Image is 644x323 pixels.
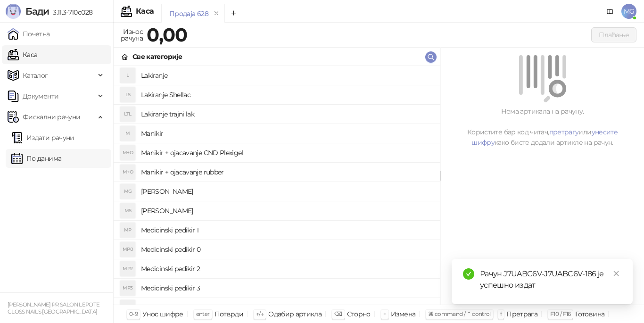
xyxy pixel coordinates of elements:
[141,87,433,102] h4: Lakiranje Shellac
[141,184,433,199] h4: [PERSON_NAME]
[141,165,433,180] h4: Manikir + ojacavanje rubber
[120,242,135,257] div: MP0
[8,301,99,315] small: [PERSON_NAME] PR SALON LEPOTE GLOSS NAILS [GEOGRAPHIC_DATA]
[550,310,570,317] span: F10 / F16
[480,268,621,291] div: Рачун J7UABC6V-J7UABC6V-186 је успешно издат
[210,9,223,17] button: remove
[136,8,154,15] div: Каса
[129,310,138,317] span: 0-9
[120,107,135,122] div: LTL
[120,145,135,160] div: M+O
[500,310,502,317] span: f
[147,23,187,46] strong: 0,00
[141,145,433,160] h4: Manikir + ojacavanje CND Plexigel
[23,66,48,85] span: Каталог
[141,107,433,122] h4: Lakiranje trajni lak
[23,87,58,106] span: Документи
[142,308,183,320] div: Унос шифре
[603,4,618,19] a: Документација
[256,310,264,317] span: ↑/↓
[428,310,491,317] span: ⌘ command / ⌃ control
[141,68,433,83] h4: Lakiranje
[215,308,244,320] div: Потврди
[49,8,92,17] span: 3.11.3-710c028
[452,106,633,148] div: Нема артикала на рачуну. Користите бар код читач, или како бисте додали артикле на рачун.
[141,261,433,276] h4: Medicinski pedikir 2
[141,126,433,141] h4: Manikir
[119,25,145,44] div: Износ рачуна
[141,223,433,238] h4: Medicinski pedikir 1
[120,87,135,102] div: LS
[120,281,135,296] div: MP3
[120,184,135,199] div: MG
[120,261,135,276] div: MP2
[611,268,621,279] a: Close
[224,4,243,23] button: Add tab
[120,165,135,180] div: M+O
[575,308,604,320] div: Готовина
[141,242,433,257] h4: Medicinski pedikir 0
[549,128,579,136] a: претрагу
[463,268,474,280] span: check-circle
[11,128,74,147] a: Издати рачуни
[8,45,37,64] a: Каса
[141,281,433,296] h4: Medicinski pedikir 3
[114,66,440,305] div: grid
[169,8,208,19] div: Продаја 628
[132,51,182,62] div: Све категорије
[120,68,135,83] div: L
[120,223,135,238] div: MP
[506,308,537,320] div: Претрага
[613,270,619,277] span: close
[268,308,322,320] div: Одабир артикла
[23,108,80,126] span: Фискални рачуни
[120,203,135,218] div: MS
[120,126,135,141] div: M
[383,310,386,317] span: +
[196,310,210,317] span: enter
[621,4,636,19] span: MG
[347,308,371,320] div: Сторно
[11,149,61,168] a: По данима
[391,308,415,320] div: Измена
[334,310,342,317] span: ⌫
[141,203,433,218] h4: [PERSON_NAME]
[120,300,135,315] div: P
[591,27,636,42] button: Плаћање
[6,4,21,19] img: Logo
[25,6,49,17] span: Бади
[141,300,433,315] h4: Pedikir
[8,25,50,43] a: Почетна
